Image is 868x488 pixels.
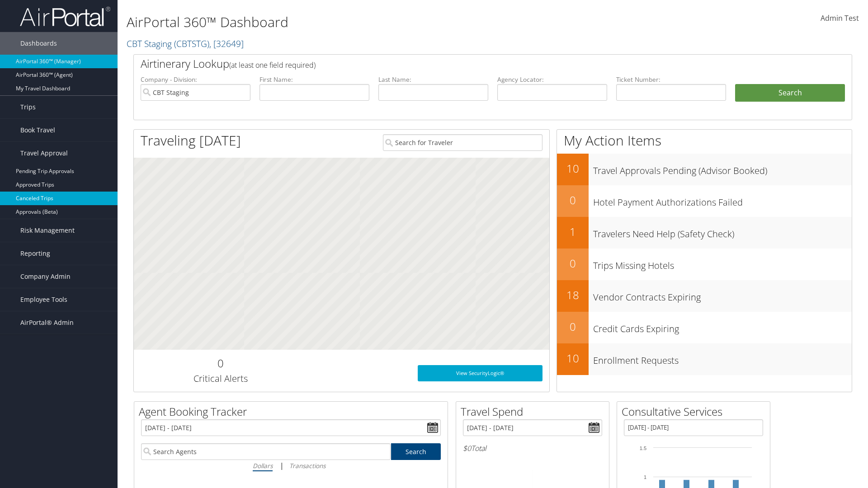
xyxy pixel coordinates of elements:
span: , [ 32649 ] [209,38,244,50]
span: Reporting [20,242,50,265]
h3: Trips Missing Hotels [593,255,852,272]
a: 0Hotel Payment Authorizations Failed [557,185,852,217]
a: 10Enrollment Requests [557,343,852,375]
i: Dollars [253,461,273,470]
h3: Hotel Payment Authorizations Failed [593,192,852,209]
h1: AirPortal 360™ Dashboard [127,13,615,32]
h2: 0 [557,256,589,271]
input: Search for Traveler [383,134,542,151]
h3: Travel Approvals Pending (Advisor Booked) [593,160,852,177]
h2: 0 [557,319,589,334]
label: Ticket Number: [616,75,726,84]
h2: 10 [557,351,589,366]
a: Admin Test [821,5,859,33]
a: 10Travel Approvals Pending (Advisor Booked) [557,154,852,185]
label: First Name: [259,75,369,84]
h2: Agent Booking Tracker [139,404,448,419]
span: Company Admin [20,265,71,288]
h2: 18 [557,287,589,303]
span: AirPortal® Admin [20,311,74,334]
div: | [141,460,441,471]
a: CBT Staging [127,38,244,50]
label: Company - Division: [141,75,250,84]
h1: My Action Items [557,131,852,150]
input: Search Agents [141,443,391,460]
h3: Credit Cards Expiring [593,318,852,335]
h2: Travel Spend [461,404,609,419]
h3: Travelers Need Help (Safety Check) [593,223,852,240]
span: (at least one field required) [229,60,316,70]
span: ( CBTSTG ) [174,38,209,50]
a: 18Vendor Contracts Expiring [557,280,852,312]
h3: Vendor Contracts Expiring [593,286,852,304]
label: Agency Locator: [497,75,607,84]
h2: Airtinerary Lookup [141,56,785,71]
tspan: 1 [644,474,646,480]
img: airportal-logo.png [20,6,110,27]
span: $0 [463,443,471,453]
h3: Critical Alerts [141,372,300,385]
h2: 0 [141,356,300,371]
a: 0Credit Cards Expiring [557,312,852,343]
span: Trips [20,96,36,118]
span: Employee Tools [20,288,67,311]
span: Travel Approval [20,142,68,164]
span: Book Travel [20,119,55,141]
a: Search [391,443,441,460]
h3: Enrollment Requests [593,350,852,367]
h2: 1 [557,224,589,239]
span: Risk Management [20,219,75,242]
h2: 0 [557,192,589,208]
i: Transactions [289,461,325,470]
h2: Consultative Services [622,404,770,419]
span: Dashboards [20,32,57,55]
span: Admin Test [821,13,859,23]
button: Search [735,84,845,102]
h6: Total [463,443,602,453]
h1: Traveling [DATE] [141,131,241,150]
h2: 10 [557,161,589,176]
tspan: 1.5 [640,446,646,451]
a: 1Travelers Need Help (Safety Check) [557,217,852,249]
a: View SecurityLogic® [418,365,542,381]
a: 0Trips Missing Hotels [557,249,852,280]
label: Last Name: [378,75,488,84]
